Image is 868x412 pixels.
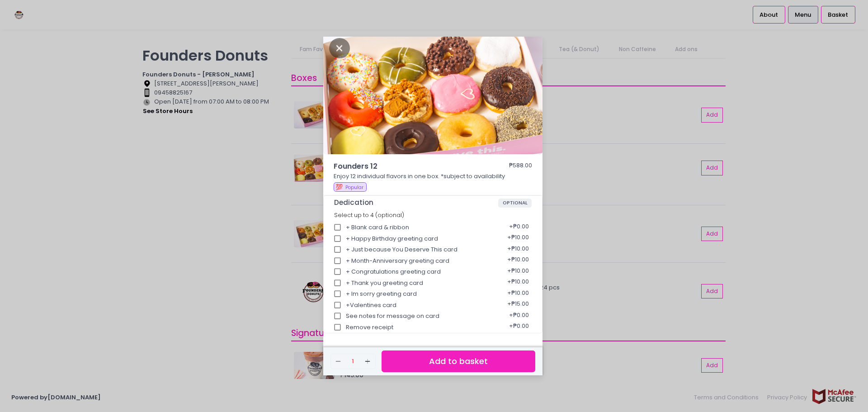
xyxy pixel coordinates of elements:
[334,211,404,219] span: Select up to 4 (optional)
[506,219,532,236] div: + ₱0.00
[329,43,350,52] button: Close
[504,275,532,292] div: + ₱10.00
[504,230,532,247] div: + ₱10.00
[506,308,532,325] div: + ₱0.00
[504,241,532,258] div: + ₱10.00
[335,183,343,191] span: 💯
[504,263,532,280] div: + ₱10.00
[504,297,532,314] div: + ₱15.00
[345,184,363,191] span: Popular
[323,31,542,154] img: Founders 12
[382,350,535,373] button: Add to basket
[509,161,532,172] div: ₱588.00
[504,285,532,303] div: + ₱10.00
[334,172,533,181] p: Enjoy 12 individual flavors in one box. *subject to availability
[498,199,532,208] span: OPTIONAL
[334,161,483,172] span: Founders 12
[334,199,498,207] span: Dedication
[504,252,532,270] div: + ₱10.00
[506,319,532,336] div: + ₱0.00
